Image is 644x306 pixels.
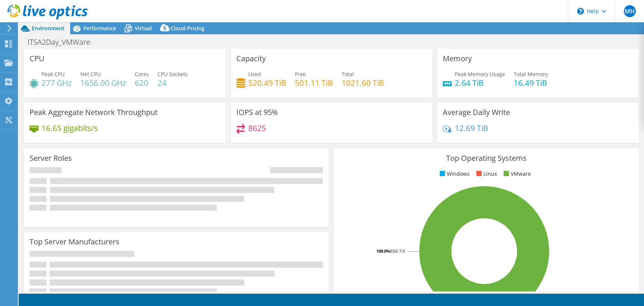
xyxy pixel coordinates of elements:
span: Environment [32,25,65,32]
li: Linux [475,170,497,178]
span: CPU Sockets [158,71,188,78]
h3: Top Server Manufacturers [29,238,119,246]
span: Total Memory [514,71,548,78]
h3: Capacity [236,54,266,63]
h4: 16.49 TiB [514,79,548,87]
span: Performance [83,25,116,32]
h4: 520.49 TiB [248,79,286,87]
span: Peak CPU [41,71,65,78]
h3: Average Daily Write [443,108,510,116]
span: Peak Memory Usage [455,71,505,78]
span: Total [342,71,354,78]
svg: \n [577,8,584,15]
span: Net CPU [80,71,101,78]
h4: 16.65 gigabits/s [41,124,98,132]
h4: 2.64 TiB [455,79,505,87]
h4: 12.69 TiB [455,124,488,132]
li: VMware [502,170,531,178]
span: Free [295,71,306,78]
h4: 620 [135,79,149,87]
span: Cloud Pricing [171,25,205,32]
span: MH [624,5,636,17]
h4: 277 GHz [41,79,72,87]
h3: IOPS at 95% [236,108,278,116]
tspan: 100.0% [376,248,390,254]
h4: 501.11 TiB [295,79,333,87]
h3: Server Roles [29,154,72,162]
span: Used [248,71,261,78]
h1: ITSA2Day_VMWare [24,38,102,46]
h3: Peak Aggregate Network Throughput [29,108,158,116]
h4: 24 [158,79,188,87]
li: Windows [438,170,470,178]
span: Virtual [135,25,152,32]
h3: Memory [443,54,472,63]
h3: Top Operating Systems [339,154,633,162]
h4: 8625 [248,124,266,132]
tspan: ESXi 7.0 [390,248,405,254]
h4: 1021.60 TiB [342,79,384,87]
h4: 1656.00 GHz [80,79,126,87]
span: Cores [135,71,149,78]
h3: CPU [29,54,44,63]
